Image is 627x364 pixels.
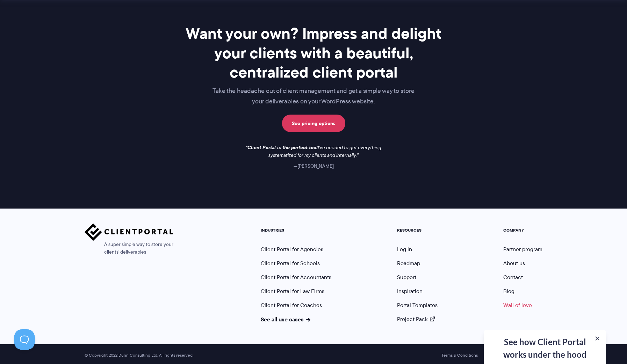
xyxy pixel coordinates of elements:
a: Wall of love [503,301,532,309]
a: See pricing options [282,115,345,132]
a: Roadmap [397,259,420,267]
a: Project Pack [397,315,435,323]
a: Log in [397,245,412,253]
p: I've needed to get everything systematized for my clients and internally. [240,144,387,159]
a: Client Portal for Agencies [261,245,323,253]
span: © Copyright 2022 Dunn Consulting Ltd. All rights reserved. [81,353,197,358]
a: Portal Templates [397,301,438,309]
a: See all use cases [261,315,310,323]
h5: COMPANY [503,228,542,233]
a: Terms & Conditions [441,353,478,358]
strong: Client Portal is the perfect tool [247,144,318,151]
h5: INDUSTRIES [261,228,331,233]
a: Partner program [503,245,542,253]
a: Client Portal for Accountants [261,273,331,281]
span: A super simple way to store your clients' deliverables [85,241,173,256]
h2: Want your own? Impress and delight your clients with a beautiful, centralized client portal [174,24,453,82]
a: Client Portal for Law Firms [261,287,324,295]
a: Contact [503,273,523,281]
a: Inspiration [397,287,423,295]
cite: [PERSON_NAME] [294,162,334,169]
a: About us [503,259,525,267]
a: Blog [503,287,514,295]
h5: RESOURCES [397,228,438,233]
p: Take the headache out of client management and get a simple way to store your deliverables on you... [174,86,453,107]
iframe: Toggle Customer Support [14,329,35,350]
a: Client Portal for Schools [261,259,320,267]
a: Support [397,273,416,281]
a: Client Portal for Coaches [261,301,322,309]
